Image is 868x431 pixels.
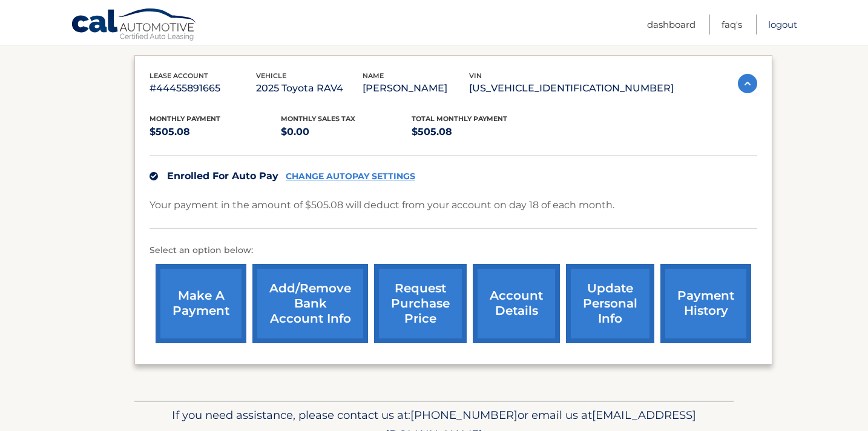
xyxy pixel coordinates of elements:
[660,264,751,343] a: payment history
[473,264,560,343] a: account details
[150,197,614,214] p: Your payment in the amount of $505.08 will deduct from your account on day 18 of each month.
[412,114,507,123] span: Total Monthly Payment
[647,15,695,35] a: Dashboard
[252,264,368,343] a: Add/Remove bank account info
[150,123,281,140] p: $505.08
[167,170,278,182] span: Enrolled For Auto Pay
[768,15,797,35] a: Logout
[286,171,415,182] a: CHANGE AUTOPAY SETTINGS
[469,71,482,80] span: vin
[150,114,220,123] span: Monthly Payment
[374,264,467,343] a: request purchase price
[71,8,198,43] a: Cal Automotive
[566,264,654,343] a: update personal info
[410,408,518,422] span: [PHONE_NUMBER]
[281,114,355,123] span: Monthly sales Tax
[469,80,674,97] p: [US_VEHICLE_IDENTIFICATION_NUMBER]
[150,80,256,97] p: #44455891665
[156,264,246,343] a: make a payment
[738,74,757,93] img: accordion-active.svg
[363,71,384,80] span: name
[412,123,543,140] p: $505.08
[256,71,286,80] span: vehicle
[256,80,363,97] p: 2025 Toyota RAV4
[722,15,742,35] a: FAQ's
[281,123,412,140] p: $0.00
[150,172,158,180] img: check.svg
[150,243,757,258] p: Select an option below:
[363,80,469,97] p: [PERSON_NAME]
[150,71,208,80] span: lease account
